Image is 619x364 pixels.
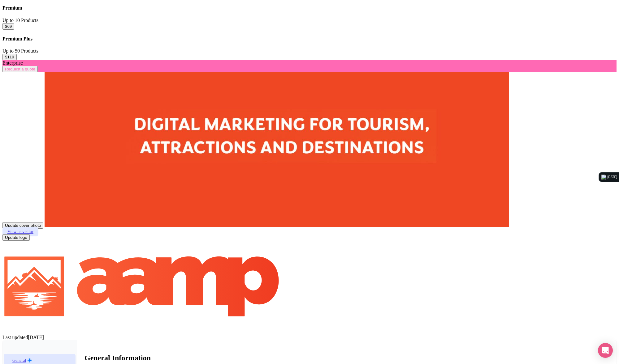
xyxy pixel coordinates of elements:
span: General [12,358,26,363]
h4: Premium [2,5,617,11]
img: zfuyhymzaolleqtdgf5e.jpg [45,72,509,227]
div: Up to 10 Products [2,18,617,23]
h2: General Information [84,354,609,362]
button: $69 [2,23,14,30]
span: Request a quote [5,67,35,71]
button: Request a quote [2,66,38,72]
button: Update cover photo [2,222,43,229]
button: Update logo [2,234,30,241]
button: $119 [2,54,17,60]
div: Last updated [2,335,617,340]
img: logo [601,175,606,180]
div: Up to 50 Products [2,48,617,54]
img: izfowzc3d62uumlxhcxn.svg [2,241,281,333]
div: Open Intercom Messenger [598,343,613,358]
div: [DATE] [608,175,617,180]
span: [DATE] [28,335,44,340]
a: View as visitor [2,227,38,236]
h4: Premium Plus [2,36,617,42]
div: Enterprise [2,60,617,66]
